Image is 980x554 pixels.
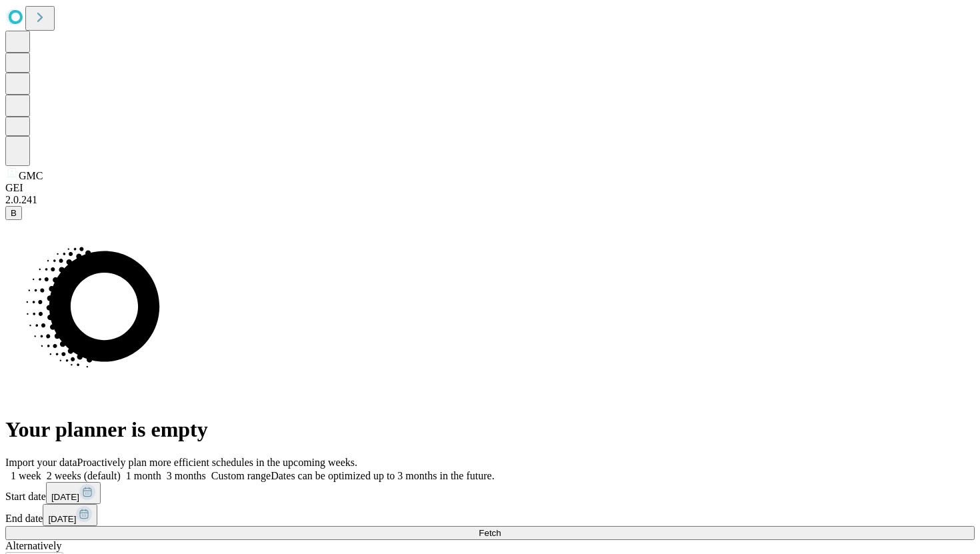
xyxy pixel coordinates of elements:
[5,504,975,526] div: End date
[47,470,121,481] span: 2 weeks (default)
[51,492,79,502] span: [DATE]
[77,457,357,468] span: Proactively plan more efficient schedules in the upcoming weeks.
[19,170,43,181] span: GMC
[48,514,76,524] span: [DATE]
[11,208,17,218] span: B
[5,182,975,194] div: GEI
[5,417,975,442] h1: Your planner is empty
[271,470,494,481] span: Dates can be optimized up to 3 months in the future.
[5,526,975,540] button: Fetch
[5,194,975,206] div: 2.0.241
[479,528,501,538] span: Fetch
[11,470,41,481] span: 1 week
[43,504,97,526] button: [DATE]
[167,470,206,481] span: 3 months
[5,206,22,220] button: B
[46,482,101,504] button: [DATE]
[211,470,271,481] span: Custom range
[126,470,161,481] span: 1 month
[5,482,975,504] div: Start date
[5,457,77,468] span: Import your data
[5,540,61,551] span: Alternatively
